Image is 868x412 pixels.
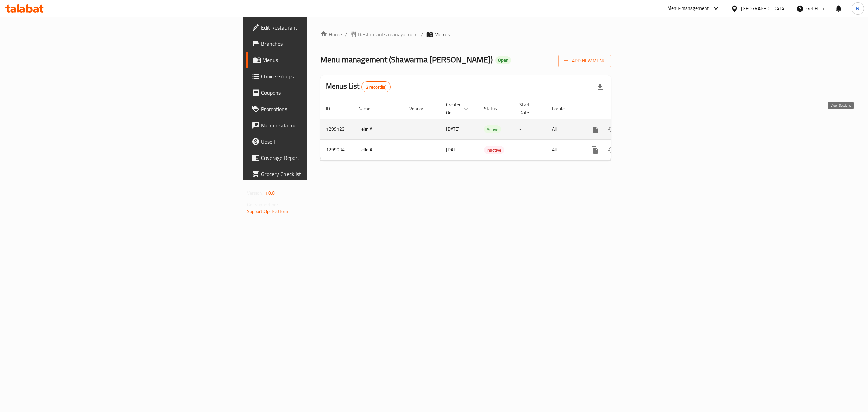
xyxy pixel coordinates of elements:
[514,139,547,160] td: -
[261,154,383,162] span: Coverage Report
[446,145,460,154] span: [DATE]
[326,105,339,113] span: ID
[358,105,379,113] span: Name
[261,105,383,113] span: Promotions
[261,121,383,129] span: Menu disclaimer
[261,170,383,178] span: Grocery Checklist
[495,56,511,64] div: Open
[320,52,493,67] span: Menu management ( Shawarma [PERSON_NAME] )
[262,56,383,64] span: Menus
[246,68,389,85] a: Choice Groups
[856,5,859,12] span: R
[326,81,391,92] h2: Menus List
[741,5,786,12] div: [GEOGRAPHIC_DATA]
[547,119,581,139] td: All
[446,100,470,117] span: Created On
[434,30,450,38] span: Menus
[261,23,383,32] span: Edit Restaurant
[261,89,383,97] span: Coupons
[247,189,263,198] span: Version:
[261,72,383,80] span: Choice Groups
[421,30,423,38] li: /
[246,85,389,101] a: Coupons
[246,19,389,36] a: Edit Restaurant
[603,142,619,158] button: Change Status
[484,126,501,133] span: Active
[361,81,391,92] div: Total records count
[519,100,538,117] span: Start Date
[446,125,460,133] span: [DATE]
[246,101,389,117] a: Promotions
[514,119,547,139] td: -
[246,52,389,68] a: Menus
[409,105,432,113] span: Vendor
[587,121,603,137] button: more
[261,137,383,146] span: Upsell
[564,57,606,65] span: Add New Menu
[246,36,389,52] a: Branches
[246,133,389,150] a: Upsell
[246,166,389,182] a: Grocery Checklist
[320,30,611,38] nav: breadcrumb
[362,84,391,90] span: 2 record(s)
[484,146,504,154] div: Inactive
[246,117,389,133] a: Menu disclaimer
[667,4,709,13] div: Menu-management
[495,57,511,63] span: Open
[587,142,603,158] button: more
[247,200,278,209] span: Get support on:
[558,55,611,67] button: Add New Menu
[264,189,275,198] span: 1.0.0
[547,139,581,160] td: All
[261,40,383,48] span: Branches
[603,121,619,137] button: Change Status
[484,146,504,154] span: Inactive
[592,79,608,95] div: Export file
[552,105,573,113] span: Locale
[247,207,290,216] a: Support.OpsPlatform
[246,150,389,166] a: Coverage Report
[581,98,657,119] th: Actions
[484,105,506,113] span: Status
[320,98,657,161] table: enhanced table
